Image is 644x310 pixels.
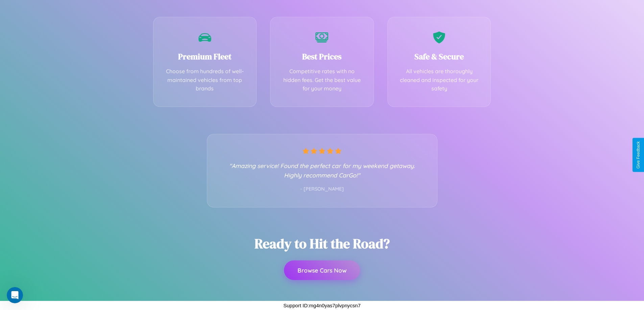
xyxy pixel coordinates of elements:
[164,51,246,62] h3: Premium Fleet
[398,67,481,93] p: All vehicles are thoroughly cleaned and inspected for your safety
[283,301,360,310] p: Support ID: mg4n0yas7plvpnycsn7
[284,260,360,280] button: Browse Cars Now
[398,51,481,62] h3: Safe & Secure
[281,51,363,62] h3: Best Prices
[221,185,424,194] p: - [PERSON_NAME]
[281,67,363,93] p: Competitive rates with no hidden fees. Get the best value for your money
[164,67,246,93] p: Choose from hundreds of well-maintained vehicles from top brands
[636,141,641,169] div: Give Feedback
[221,161,424,180] p: "Amazing service! Found the perfect car for my weekend getaway. Highly recommend CarGo!"
[7,287,23,303] iframe: Intercom live chat
[255,234,390,253] h2: Ready to Hit the Road?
